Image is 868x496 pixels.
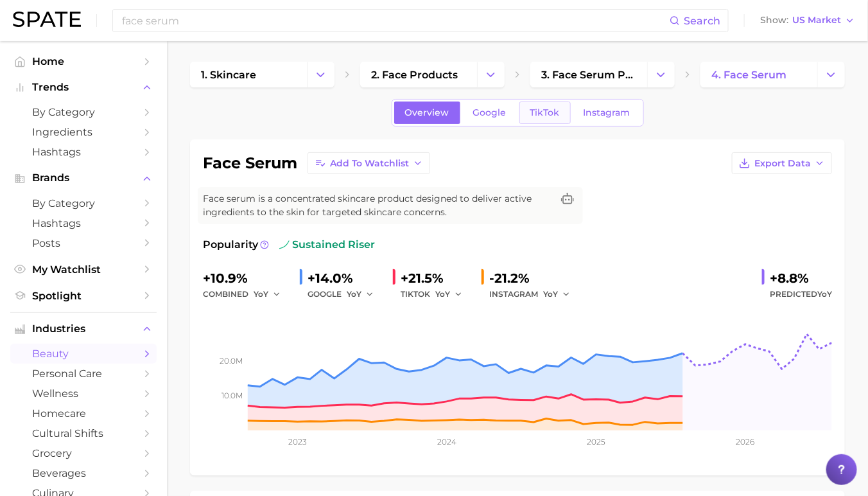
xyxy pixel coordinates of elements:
a: beverages [10,463,157,483]
button: Trends [10,78,157,97]
img: SPATE [13,12,81,27]
span: beverages [32,467,135,479]
a: 3. face serum products [530,62,647,87]
span: Trends [32,82,135,93]
span: YoY [543,288,558,299]
button: YoY [254,287,281,302]
span: 1. skincare [201,69,256,81]
a: 4. face serum [700,62,817,87]
a: TikTok [519,102,571,124]
a: 2. face products [360,62,477,87]
div: TIKTOK [401,287,471,302]
span: by Category [32,197,135,209]
a: Overview [394,102,460,124]
span: Brands [32,172,135,184]
button: YoY [347,287,374,302]
span: wellness [32,387,135,400]
span: Search [684,15,720,27]
span: Google [473,107,507,118]
div: GOOGLE [308,287,383,302]
a: by Category [10,102,157,122]
a: grocery [10,443,157,463]
span: TikTok [530,107,560,118]
a: Home [10,51,157,71]
a: beauty [10,344,157,364]
button: ShowUS Market [757,12,858,29]
span: Show [760,17,788,24]
span: Popularity [203,237,258,252]
a: Spotlight [10,286,157,306]
img: sustained riser [279,240,290,250]
span: personal care [32,368,135,380]
button: Export Data [732,152,832,174]
span: by Category [32,106,135,118]
a: Hashtags [10,213,157,233]
span: homecare [32,407,135,420]
a: Hashtags [10,142,157,162]
span: Ingredients [32,126,135,138]
a: wellness [10,384,157,403]
div: -21.2% [489,268,579,288]
span: Instagram [584,107,630,118]
span: YoY [817,289,832,299]
tspan: 2023 [288,437,307,447]
a: Google [462,102,517,124]
span: Face serum is a concentrated skincare product designed to deliver active ingredients to the skin ... [203,192,552,219]
a: 1. skincare [190,62,307,87]
button: Industries [10,319,157,339]
span: Add to Watchlist [330,158,409,169]
a: homecare [10,403,157,423]
button: Add to Watchlist [308,152,430,174]
h1: face serum [203,155,297,171]
span: grocery [32,447,135,459]
a: cultural shifts [10,423,157,443]
div: combined [203,287,290,302]
span: Hashtags [32,217,135,229]
tspan: 2024 [437,437,456,447]
tspan: 2025 [587,437,605,447]
div: INSTAGRAM [489,287,579,302]
a: Instagram [573,102,641,124]
a: My Watchlist [10,260,157,279]
input: Search here for a brand, industry, or ingredient [121,10,670,31]
button: Change Category [307,62,334,87]
span: Home [32,55,135,67]
span: Predicted [770,287,832,302]
div: +10.9% [203,268,290,288]
span: Industries [32,323,135,335]
a: personal care [10,364,157,384]
a: Posts [10,233,157,253]
span: Spotlight [32,290,135,302]
span: Posts [32,237,135,249]
button: Brands [10,168,157,188]
div: +8.8% [770,268,832,288]
span: cultural shifts [32,427,135,439]
span: sustained riser [279,237,375,252]
button: YoY [543,287,571,302]
span: Overview [405,107,449,118]
a: Ingredients [10,122,157,142]
span: 2. face products [371,69,458,81]
button: Change Category [477,62,505,87]
a: by Category [10,193,157,213]
span: YoY [347,288,361,299]
span: YoY [435,288,450,299]
tspan: 2026 [736,437,755,447]
div: +21.5% [401,268,471,288]
span: Export Data [754,158,811,169]
button: Change Category [647,62,675,87]
span: US Market [792,17,841,24]
span: 3. face serum products [541,69,636,81]
span: 4. face serum [711,69,786,81]
span: My Watchlist [32,263,135,276]
span: beauty [32,348,135,360]
button: Change Category [817,62,845,87]
span: YoY [254,288,268,299]
button: YoY [435,287,463,302]
span: Hashtags [32,146,135,158]
div: +14.0% [308,268,383,288]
